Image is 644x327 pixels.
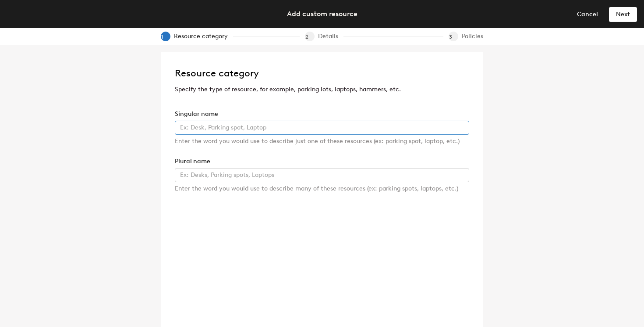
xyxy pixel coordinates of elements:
div: Resource category [174,32,233,41]
input: Ex: Desks, Parking spots, Laptops [175,168,469,182]
div: Details [318,32,343,41]
span: 3 [449,34,460,40]
button: Next [609,7,637,21]
div: Enter the word you would use to describe many of these resources (ex: parking spots, laptops, etc.) [175,184,469,194]
div: Singular name [175,109,469,119]
div: Plural name [175,157,469,166]
div: Policies [462,32,483,41]
button: Cancel [570,7,605,21]
div: Add custom resource [287,8,357,19]
span: Cancel [577,11,598,18]
h2: Resource category [175,65,469,81]
span: 1 [161,34,172,40]
span: 2 [305,34,316,40]
input: Ex: Desk, Parking spot, Laptop [175,121,469,135]
p: Specify the type of resource, for example, parking lots, laptops, hammers, etc. [175,85,469,94]
span: Next [616,11,630,18]
div: Enter the word you would use to describe just one of these resources (ex: parking spot, laptop, e... [175,137,469,146]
